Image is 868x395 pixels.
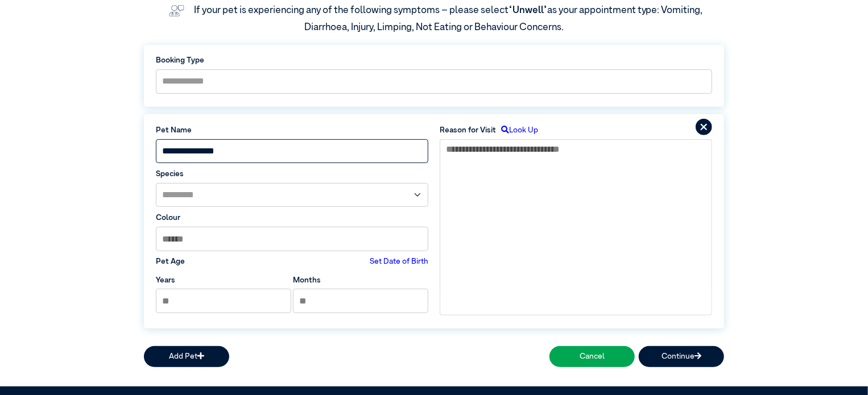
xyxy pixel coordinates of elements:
span: “Unwell” [509,6,547,15]
label: Colour [156,212,428,223]
label: Species [156,168,428,180]
label: If your pet is experiencing any of the following symptoms – please select as your appointment typ... [194,6,705,32]
button: Add Pet [144,346,229,367]
label: Pet Name [156,124,428,136]
img: vet [165,1,188,20]
label: Years [156,275,175,286]
button: Cancel [549,346,635,367]
label: Reason for Visit [440,124,496,136]
button: Continue [639,346,724,367]
label: Set Date of Birth [370,256,428,267]
label: Look Up [496,124,538,136]
label: Pet Age [156,256,185,267]
label: Booking Type [156,55,712,66]
label: Months [293,275,321,286]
